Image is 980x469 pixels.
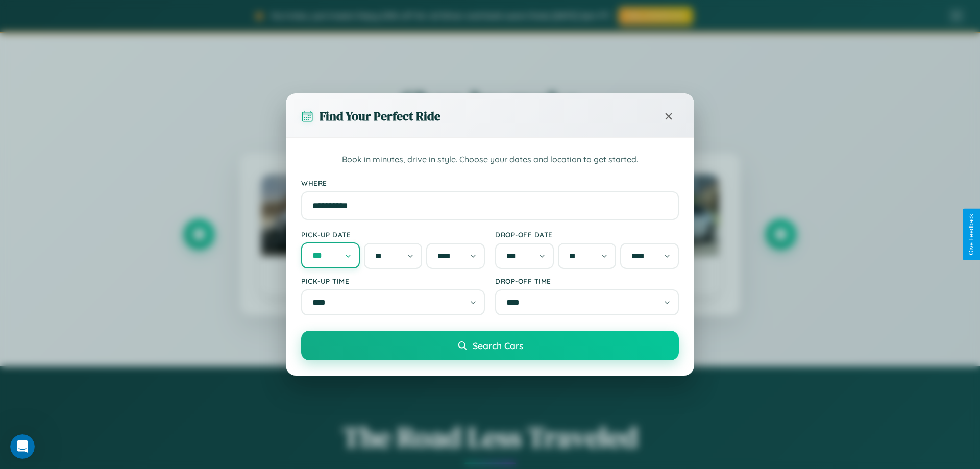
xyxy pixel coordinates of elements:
[301,179,679,187] label: Where
[301,153,679,166] p: Book in minutes, drive in style. Choose your dates and location to get started.
[320,108,440,125] h3: Find Your Perfect Ride
[495,230,679,239] label: Drop-off Date
[301,230,485,239] label: Pick-up Date
[473,340,523,351] span: Search Cars
[495,277,679,285] label: Drop-off Time
[301,331,679,360] button: Search Cars
[301,277,485,285] label: Pick-up Time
